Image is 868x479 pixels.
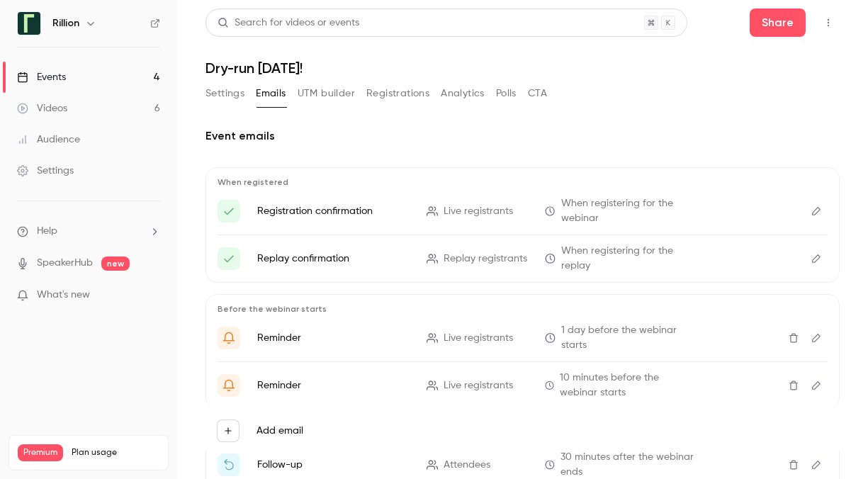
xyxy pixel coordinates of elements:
[750,9,806,37] button: Share
[37,288,90,303] span: What's new
[143,289,160,302] iframe: Noticeable Trigger
[72,447,159,458] span: Plan usage
[444,458,490,473] span: Attendees
[18,12,40,35] img: Rillion
[218,16,359,30] div: Search for videos or events
[561,196,698,226] span: When registering for the webinar
[37,256,93,271] a: SpeakerHub
[805,200,828,222] button: Edit
[17,133,80,147] div: Audience
[805,374,828,397] button: Edit
[52,16,79,30] h6: Rillion
[805,453,828,476] button: Edit
[18,444,63,461] span: Premium
[444,204,513,219] span: Live registrants
[444,331,513,346] span: Live registrants
[444,252,527,266] span: Replay registrants
[257,331,410,345] p: Reminder
[561,323,697,353] span: 1 day before the webinar starts
[205,82,244,105] button: Settings
[205,128,840,145] h2: Event emails
[17,224,160,239] li: help-dropdown-opener
[805,247,828,270] button: Edit
[218,371,828,400] li: {{ event_name }} is about to go live
[256,82,286,105] button: Emails
[101,257,130,271] span: new
[782,374,805,397] button: Delete
[205,60,840,77] h1: Dry-run [DATE]!
[805,327,828,349] button: Edit
[528,82,547,105] button: CTA
[257,424,303,438] label: Add email
[218,323,828,353] li: Get Ready for '{{ event_name }}' tomorrow!
[298,82,355,105] button: UTM builder
[257,378,410,393] p: Reminder
[218,244,828,274] li: Here's your access link to {{ event_name }}!
[560,371,697,400] span: 10 minutes before the webinar starts
[496,82,517,105] button: Polls
[782,453,805,476] button: Delete
[441,82,485,105] button: Analytics
[218,196,828,226] li: Here's your access link to {{ event_name }}!
[17,164,74,178] div: Settings
[561,244,697,274] span: When registering for the replay
[257,204,410,218] p: Registration confirmation
[17,101,67,115] div: Videos
[218,303,828,315] p: Before the webinar starts
[17,70,66,84] div: Events
[37,224,57,239] span: Help
[366,82,429,105] button: Registrations
[257,252,410,266] p: Replay confirmation
[257,458,410,472] p: Follow-up
[444,378,513,393] span: Live registrants
[218,176,828,188] p: When registered
[782,327,805,349] button: Delete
